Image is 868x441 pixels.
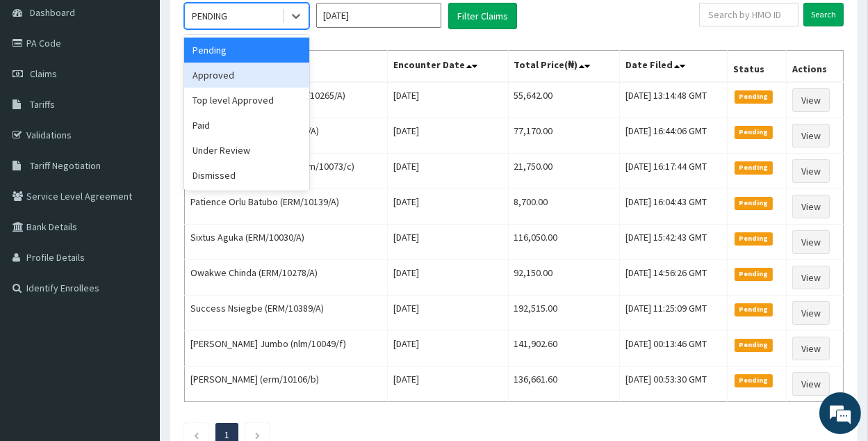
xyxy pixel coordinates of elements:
span: Tariff Negotiation [30,159,101,172]
td: 21,750.00 [508,154,620,189]
textarea: Type your message and hit 'Enter' [7,294,265,342]
span: Pending [735,268,773,280]
td: 77,170.00 [508,118,620,154]
a: Page 1 is your current page [224,428,229,441]
a: View [792,266,830,289]
span: Pending [735,303,773,316]
span: Pending [735,126,773,138]
div: Chat with us now [72,78,234,96]
td: [DATE] 14:56:26 GMT [620,260,728,296]
span: Tariffs [30,98,55,111]
button: Filter Claims [448,3,517,29]
div: Under Review [184,138,309,163]
input: Select Month and Year [316,3,441,28]
td: 8,700.00 [508,189,620,225]
td: [DATE] [388,296,508,331]
td: [DATE] 16:04:43 GMT [620,189,728,225]
td: [DATE] 15:42:43 GMT [620,225,728,260]
td: 55,642.00 [508,82,620,118]
div: PENDING [192,9,227,23]
span: Pending [735,161,773,174]
a: Next page [254,428,261,441]
a: View [792,159,830,183]
a: View [792,124,830,147]
td: [DATE] [388,367,508,402]
td: [PERSON_NAME] Jumbo (nlm/10049/f) [185,331,388,367]
td: [DATE] 00:13:46 GMT [620,331,728,367]
td: 141,902.60 [508,331,620,367]
td: [DATE] [388,154,508,189]
span: Pending [735,232,773,245]
td: 192,515.00 [508,296,620,331]
a: View [792,372,830,396]
a: View [792,337,830,360]
td: 116,050.00 [508,225,620,260]
th: Date Filed [620,51,728,83]
td: [DATE] 00:53:30 GMT [620,367,728,402]
th: Total Price(₦) [508,51,620,83]
span: Dashboard [30,6,75,19]
a: View [792,88,830,112]
a: View [792,230,830,254]
td: Success Nsiegbe (ERM/10389/A) [185,296,388,331]
td: [DATE] [388,331,508,367]
td: [DATE] [388,118,508,154]
td: [DATE] 11:25:09 GMT [620,296,728,331]
span: Pending [735,90,773,103]
a: View [792,195,830,218]
div: Minimize live chat window [228,7,261,40]
span: Pending [735,374,773,387]
div: Top level Approved [184,88,309,113]
td: [DATE] [388,189,508,225]
th: Encounter Date [388,51,508,83]
input: Search [803,3,844,26]
span: Claims [30,67,57,80]
div: Dismissed [184,163,309,188]
span: Pending [735,197,773,209]
a: View [792,301,830,325]
td: [DATE] [388,225,508,260]
div: Approved [184,63,309,88]
td: Patience Orlu Batubo (ERM/10139/A) [185,189,388,225]
span: We're online! [81,132,192,273]
img: d_794563401_company_1708531726252_794563401 [26,70,56,104]
td: [DATE] 16:44:06 GMT [620,118,728,154]
td: [DATE] 13:14:48 GMT [620,82,728,118]
td: [DATE] 16:17:44 GMT [620,154,728,189]
td: [DATE] [388,82,508,118]
td: Owakwe Chinda (ERM/10278/A) [185,260,388,296]
td: 92,150.00 [508,260,620,296]
th: Status [727,51,786,83]
span: Pending [735,339,773,351]
td: Sixtus Aguka (ERM/10030/A) [185,225,388,260]
th: Actions [786,51,843,83]
div: Pending [184,38,309,63]
td: 136,661.60 [508,367,620,402]
input: Search by HMO ID [699,3,799,26]
td: [DATE] [388,260,508,296]
div: Paid [184,113,309,138]
a: Previous page [193,428,199,441]
td: [PERSON_NAME] (erm/10106/b) [185,367,388,402]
